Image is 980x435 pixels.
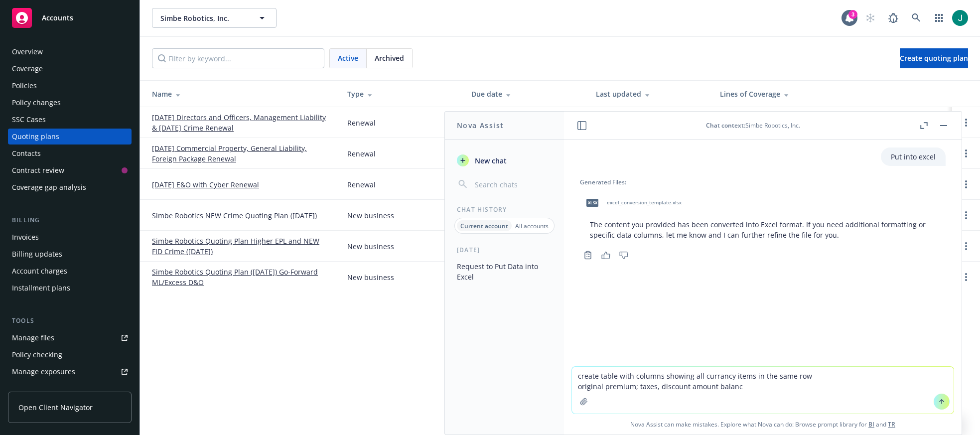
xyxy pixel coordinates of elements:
[12,347,62,363] div: Policy checking
[848,10,857,19] div: 3
[960,178,972,190] a: Open options
[12,95,61,111] div: Policy changes
[12,61,43,77] div: Coverage
[12,229,39,245] div: Invoices
[607,199,682,206] span: excel_conversion_template.xlsx
[453,151,556,169] button: New chat
[883,8,903,28] a: Report a Bug
[590,219,936,240] p: The content you provided has been converted into Excel format. If you need additional formatting ...
[8,263,132,279] a: Account charges
[338,53,358,63] span: Active
[457,120,504,131] h1: Nova Assist
[152,236,331,257] a: Simbe Robotics Quoting Plan Higher EPL and NEW FID Crime ([DATE])
[900,48,968,68] a: Create quoting plan
[12,280,70,296] div: Installment plans
[42,14,73,22] span: Accounts
[8,364,132,380] a: Manage exposures
[8,145,132,161] a: Contacts
[616,248,632,262] button: Thumbs down
[8,61,132,77] a: Coverage
[152,210,317,221] a: Simbe Robotics NEW Crime Quoting Plan ([DATE])
[12,78,37,94] div: Policies
[152,8,277,28] button: Simbe Robotics, Inc.
[347,241,394,252] div: New business
[8,112,132,128] a: SSC Cases
[960,147,972,159] a: Open options
[347,272,394,283] div: New business
[952,10,968,26] img: photo
[12,129,59,145] div: Quoting plans
[960,209,972,221] a: Open options
[8,179,132,195] a: Coverage gap analysis
[460,222,508,230] p: Current account
[586,199,598,206] span: xlsx
[8,330,132,346] a: Manage files
[152,112,331,133] a: [DATE] Directors and Officers, Management Liability & [DATE] Crime Renewal
[12,179,86,195] div: Coverage gap analysis
[12,162,64,178] div: Contract review
[8,347,132,363] a: Policy checking
[583,251,592,260] svg: Copy to clipboard
[347,210,394,221] div: New business
[960,117,972,129] a: Open options
[860,8,880,28] a: Start snowing
[891,151,936,162] p: Put into excel
[720,89,944,99] div: Lines of Coverage
[888,420,895,429] a: TR
[445,205,564,214] div: Chat History
[8,215,132,225] div: Billing
[900,53,968,63] span: Create quoting plan
[347,118,376,128] div: Renewal
[12,112,46,128] div: SSC Cases
[929,8,949,28] a: Switch app
[375,53,404,63] span: Archived
[12,263,67,279] div: Account charges
[152,179,259,190] a: [DATE] E&O with Cyber Renewal
[960,240,972,252] a: Open options
[471,89,579,99] div: Due date
[8,95,132,111] a: Policy changes
[152,143,331,164] a: [DATE] Commercial Property, General Liability, Foreign Package Renewal
[152,48,324,68] input: Filter by keyword...
[8,78,132,94] a: Policies
[572,367,954,414] textarea: create table with columns showing all currancy items in the same row original premium; taxes, dis...
[347,89,455,99] div: Type
[473,177,552,191] input: Search chats
[12,381,77,397] div: Manage certificates
[12,330,54,346] div: Manage files
[8,229,132,245] a: Invoices
[445,246,564,254] div: [DATE]
[152,267,331,288] a: Simbe Robotics Quoting Plan ([DATE]) Go-Forward ML/Excess D&O
[596,89,704,99] div: Last updated
[960,271,972,283] a: Open options
[8,4,132,32] a: Accounts
[8,381,132,397] a: Manage certificates
[8,129,132,145] a: Quoting plans
[580,178,946,186] div: Generated Files:
[152,89,331,99] div: Name
[18,402,93,413] span: Open Client Navigator
[706,121,744,130] span: Chat context
[8,246,132,262] a: Billing updates
[12,44,43,60] div: Overview
[580,190,684,215] div: xlsxexcel_conversion_template.xlsx
[588,121,918,130] div: : Simbe Robotics, Inc.
[347,179,376,190] div: Renewal
[8,316,132,326] div: Tools
[8,44,132,60] a: Overview
[473,155,507,166] span: New chat
[347,148,376,159] div: Renewal
[868,420,874,429] a: BI
[568,414,958,435] span: Nova Assist can make mistakes. Explore what Nova can do: Browse prompt library for and
[12,145,41,161] div: Contacts
[12,364,75,380] div: Manage exposures
[515,222,549,230] p: All accounts
[160,13,247,23] span: Simbe Robotics, Inc.
[12,246,62,262] div: Billing updates
[8,280,132,296] a: Installment plans
[453,258,556,285] button: Request to Put Data into Excel
[8,162,132,178] a: Contract review
[906,8,926,28] a: Search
